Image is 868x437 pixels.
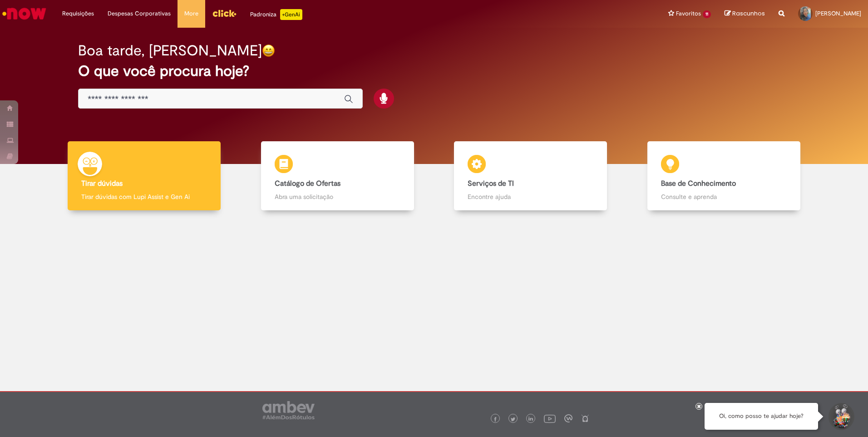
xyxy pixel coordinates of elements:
span: 11 [703,10,711,18]
div: Oi, como posso te ajudar hoje? [705,403,818,430]
img: logo_footer_linkedin.png [528,417,533,422]
img: logo_footer_workplace.png [564,414,572,422]
b: Tirar dúvidas [81,179,123,188]
img: logo_footer_twitter.png [511,417,515,422]
span: [PERSON_NAME] [815,10,861,17]
b: Serviços de TI [468,179,514,188]
a: Serviços de TI Encontre ajuda [434,141,627,211]
a: Base de Conhecimento Consulte e aprenda [627,141,821,211]
h2: Boa tarde, [PERSON_NAME] [78,43,262,59]
b: Catálogo de Ofertas [275,179,340,188]
img: logo_footer_ambev_rotulo_gray.png [262,401,315,419]
p: Tirar dúvidas com Lupi Assist e Gen Ai [81,192,207,201]
span: Rascunhos [732,9,765,18]
span: Requisições [62,9,94,18]
a: Catálogo de Ofertas Abra uma solicitação [241,141,434,211]
img: click_logo_yellow_360x200.png [212,6,237,20]
img: logo_footer_naosei.png [581,414,589,422]
a: Tirar dúvidas Tirar dúvidas com Lupi Assist e Gen Ai [48,141,241,211]
img: ServiceNow [1,5,48,23]
a: Rascunhos [725,10,765,18]
p: +GenAi [280,9,302,20]
p: Abra uma solicitação [275,192,400,201]
h2: O que você procura hoje? [78,63,790,79]
span: Despesas Corporativas [108,9,171,18]
p: Consulte e aprenda [661,192,787,201]
span: Favoritos [676,9,701,18]
img: happy-face.png [262,44,275,57]
span: More [184,9,198,18]
p: Encontre ajuda [468,192,593,201]
b: Base de Conhecimento [661,179,736,188]
button: Iniciar Conversa de Suporte [827,403,854,430]
div: Padroniza [250,9,302,20]
img: logo_footer_youtube.png [544,412,556,424]
img: logo_footer_facebook.png [493,417,498,422]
